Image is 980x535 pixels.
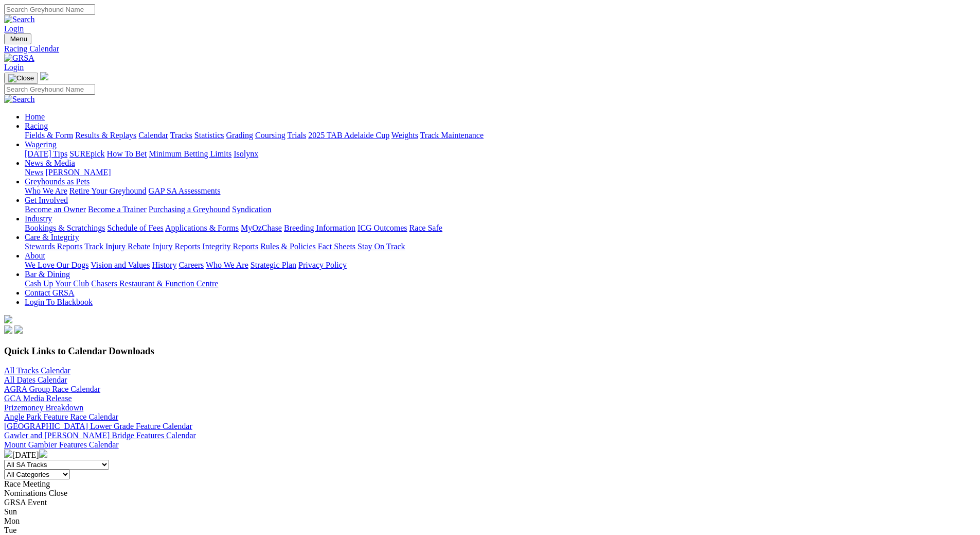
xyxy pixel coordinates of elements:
a: [GEOGRAPHIC_DATA] Lower Grade Feature Calendar [4,422,192,430]
a: Become an Owner [25,205,86,214]
img: chevron-left-pager-white.svg [4,450,12,458]
a: Track Maintenance [420,131,484,140]
img: logo-grsa-white.png [4,315,12,323]
div: Greyhounds as Pets [25,186,976,196]
a: Weights [391,131,418,140]
div: Tue [4,526,976,535]
div: Care & Integrity [25,242,976,251]
img: facebook.svg [4,325,12,334]
a: Isolynx [234,149,258,158]
a: Login [4,63,24,72]
a: Vision and Values [91,261,150,269]
a: Login [4,24,24,33]
a: Track Injury Rebate [84,242,150,251]
a: Home [25,112,45,121]
a: Mount Gambier Features Calendar [4,440,119,449]
a: Bar & Dining [25,270,70,279]
img: Search [4,15,35,24]
img: Search [4,95,35,104]
a: Industry [25,214,52,223]
img: twitter.svg [14,325,23,334]
a: Care & Integrity [25,233,79,241]
a: Gawler and [PERSON_NAME] Bridge Features Calendar [4,431,196,440]
a: Fields & Form [25,131,73,140]
a: Race Safe [409,223,442,232]
a: Statistics [194,131,224,140]
a: Stewards Reports [25,242,82,251]
a: ICG Outcomes [358,223,407,232]
a: Rules & Policies [260,242,316,251]
a: GCA Media Release [4,394,72,403]
input: Search [4,4,95,15]
img: logo-grsa-white.png [40,72,48,80]
div: [DATE] [4,450,976,460]
a: Calendar [138,131,168,140]
div: Get Involved [25,205,976,214]
a: Results & Replays [75,131,136,140]
a: Who We Are [25,186,67,195]
a: MyOzChase [241,223,282,232]
a: SUREpick [69,149,104,158]
a: Wagering [25,140,57,149]
div: Mon [4,516,976,526]
a: Privacy Policy [298,261,347,269]
a: Schedule of Fees [107,223,163,232]
a: Greyhounds as Pets [25,177,90,186]
a: Purchasing a Greyhound [149,205,230,214]
a: [PERSON_NAME] [45,168,111,177]
a: Breeding Information [284,223,355,232]
a: Applications & Forms [165,223,239,232]
a: [DATE] Tips [25,149,67,158]
div: Sun [4,507,976,516]
div: GRSA Event [4,498,976,507]
a: All Tracks Calendar [4,366,70,375]
a: About [25,251,45,260]
span: Menu [10,35,27,43]
a: Minimum Betting Limits [149,149,231,158]
a: Syndication [232,205,271,214]
div: Racing Calendar [4,44,976,54]
a: Stay On Track [358,242,405,251]
div: News & Media [25,168,976,177]
a: Cash Up Your Club [25,279,89,288]
a: All Dates Calendar [4,375,67,384]
a: We Love Our Dogs [25,261,88,269]
a: GAP SA Assessments [149,186,221,195]
a: News & Media [25,159,75,167]
a: Careers [179,261,204,269]
a: Prizemoney Breakdown [4,403,83,412]
button: Toggle navigation [4,33,31,44]
img: chevron-right-pager-white.svg [39,450,47,458]
a: Injury Reports [152,242,200,251]
div: Industry [25,223,976,233]
a: Coursing [255,131,286,140]
a: Tracks [170,131,192,140]
div: Nominations Close [4,489,976,498]
input: Search [4,84,95,95]
div: Wagering [25,149,976,159]
h3: Quick Links to Calendar Downloads [4,346,976,357]
a: Retire Your Greyhound [69,186,147,195]
a: Become a Trainer [88,205,147,214]
div: Bar & Dining [25,279,976,288]
a: Get Involved [25,196,68,204]
a: Who We Are [206,261,248,269]
a: 2025 TAB Adelaide Cup [308,131,389,140]
img: GRSA [4,54,34,63]
a: Trials [287,131,306,140]
a: Bookings & Scratchings [25,223,105,232]
a: AGRA Group Race Calendar [4,385,100,393]
a: Strategic Plan [251,261,296,269]
a: Contact GRSA [25,288,74,297]
a: History [152,261,176,269]
div: Race Meeting [4,479,976,489]
a: Chasers Restaurant & Function Centre [91,279,218,288]
img: Close [8,74,34,82]
a: Angle Park Feature Race Calendar [4,412,118,421]
a: How To Bet [107,149,147,158]
a: Racing [25,122,48,130]
div: About [25,261,976,270]
a: Fact Sheets [318,242,355,251]
a: Integrity Reports [202,242,258,251]
button: Toggle navigation [4,73,38,84]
